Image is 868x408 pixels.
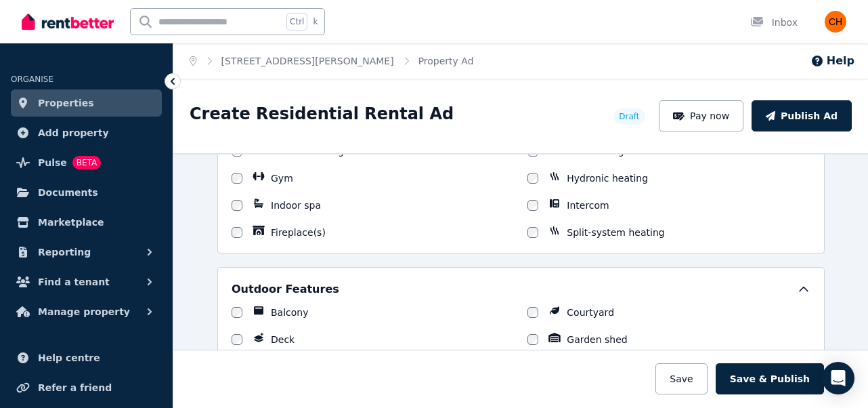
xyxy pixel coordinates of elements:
button: Save & Publish [716,363,824,394]
a: Refer a friend [11,374,162,401]
a: PulseBETA [11,149,162,176]
button: Find a tenant [11,268,162,295]
button: Save [655,363,707,394]
span: BETA [72,156,101,169]
label: Courtyard [567,306,614,319]
div: Inbox [750,16,798,29]
button: Pay now [659,100,744,131]
button: Publish Ad [752,100,852,131]
a: Marketplace [11,209,162,236]
button: Help [810,53,854,69]
span: Marketplace [38,214,104,230]
button: Reporting [11,239,162,266]
h5: Outdoor Features [232,281,339,298]
img: Chi Cong HO [825,11,846,33]
span: Manage property [38,304,130,320]
a: Properties [11,89,162,117]
a: Add property [11,119,162,146]
button: Manage property [11,298,162,325]
label: Intercom [567,199,609,212]
span: Properties [38,95,94,111]
span: Find a tenant [38,274,110,290]
div: Open Intercom Messenger [822,362,854,394]
h1: Create Residential Rental Ad [190,103,454,125]
span: Draft [619,111,639,122]
label: Fireplace(s) [271,226,326,239]
img: RentBetter [22,12,114,32]
span: Pulse [38,155,67,171]
label: Indoor spa [271,199,321,212]
label: Deck [271,333,295,346]
a: Property Ad [418,56,474,66]
label: Hydronic heating [567,171,648,185]
span: Documents [38,184,98,201]
span: k [313,16,318,27]
nav: Breadcrumb [173,43,490,79]
label: Garden shed [567,333,627,346]
label: Balcony [271,306,309,319]
a: [STREET_ADDRESS][PERSON_NAME] [221,56,394,66]
span: Reporting [38,244,91,260]
a: Help centre [11,344,162,371]
a: Documents [11,179,162,206]
span: Refer a friend [38,380,112,396]
span: Ctrl [286,13,307,30]
span: Add property [38,125,109,141]
label: Gym [271,171,293,185]
span: Help centre [38,350,100,366]
span: ORGANISE [11,75,53,84]
label: Split-system heating [567,226,664,239]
